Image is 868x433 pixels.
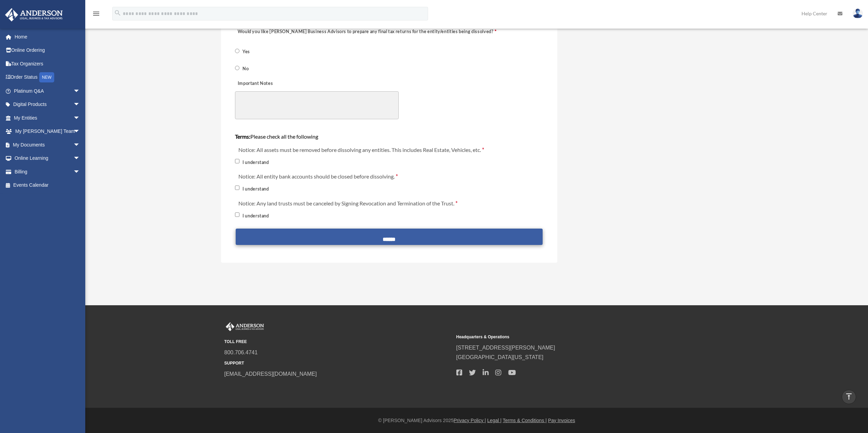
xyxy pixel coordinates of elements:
label: Notice: Any land trusts must be canceled by Signing Revocation and Termination of the Trust. requ... [235,198,459,208]
label: Notice: All assets must be removed before dissolving any entities. This includes Real Estate, Veh... [235,145,486,154]
label: Important Notes [235,79,303,88]
label: I understand [241,213,271,219]
small: SUPPORT [224,360,452,367]
a: Home [5,30,90,44]
a: Tax Organizers [5,57,90,71]
div: Notice: All assets must be removed before dissolving any entities. This includes Real Estate, Veh... [234,141,544,168]
span: arrow_drop_down [73,125,87,139]
a: Legal | [487,418,502,423]
label: No [241,66,251,72]
small: TOLL FREE [224,338,452,345]
a: Privacy Policy | [454,418,486,423]
i: menu [92,10,100,18]
i: vertical_align_top [845,392,853,401]
div: © [PERSON_NAME] Advisors 2025 [85,416,868,425]
a: menu [92,12,100,18]
label: I understand [241,159,271,166]
i: search [114,9,121,17]
span: arrow_drop_down [73,138,87,152]
div: NEW [39,72,54,82]
img: Anderson Advisors Platinum Portal [224,322,265,331]
img: User Pic [853,9,863,18]
a: Online Learningarrow_drop_down [5,152,90,165]
div: Notice: All entity bank accounts should be closed before dissolving. required [234,168,544,195]
label: I understand [241,186,271,192]
span: arrow_drop_down [73,111,87,125]
a: My Documentsarrow_drop_down [5,138,90,152]
a: Platinum Q&Aarrow_drop_down [5,84,90,98]
label: Yes [241,48,253,55]
span: arrow_drop_down [73,98,87,112]
label: Would you like [PERSON_NAME] Business Advisors to prepare any final tax returns for the entity/en... [235,27,499,37]
a: 800.706.4741 [224,350,258,355]
span: arrow_drop_down [73,165,87,179]
img: Anderson Advisors Platinum Portal [3,8,65,21]
a: [GEOGRAPHIC_DATA][US_STATE] [456,354,544,360]
div: Notice: Any land trusts must be canceled by Signing Revocation and Termination of the Trust. requ... [234,195,544,222]
a: [STREET_ADDRESS][PERSON_NAME] [456,345,555,351]
a: Order StatusNEW [5,71,90,84]
a: vertical_align_top [842,390,856,404]
a: Billingarrow_drop_down [5,165,90,179]
a: [EMAIL_ADDRESS][DOMAIN_NAME] [224,371,317,377]
b: Terms: [235,133,250,140]
a: Pay Invoices [548,418,575,423]
a: My [PERSON_NAME] Teamarrow_drop_down [5,125,90,138]
span: arrow_drop_down [73,152,87,166]
a: Events Calendar [5,179,90,192]
small: Headquarters & Operations [456,334,683,341]
label: Notice: All entity bank accounts should be closed before dissolving. required [235,172,400,181]
span: arrow_drop_down [73,84,87,98]
a: Digital Productsarrow_drop_down [5,98,90,111]
a: Terms & Conditions | [503,418,547,423]
a: My Entitiesarrow_drop_down [5,111,90,125]
a: Online Ordering [5,44,90,57]
div: Please check all the following [235,123,543,141]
